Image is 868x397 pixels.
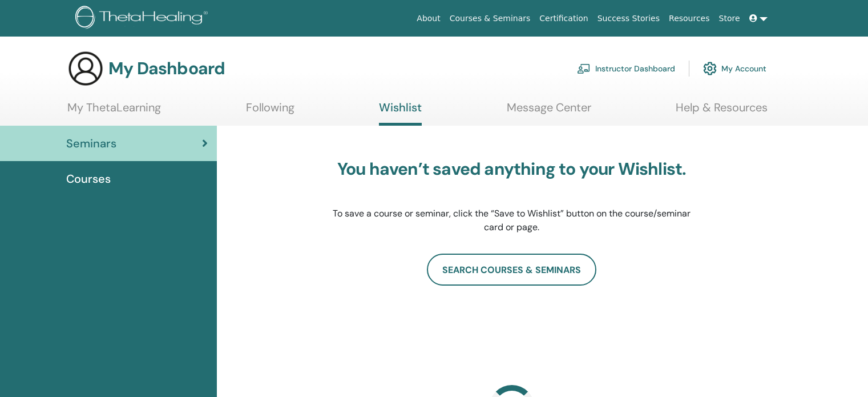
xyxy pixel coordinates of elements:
[67,50,104,87] img: generic-user-icon.jpg
[332,159,692,179] h3: You haven’t saved anything to your Wishlist.
[593,8,664,29] a: Success Stories
[703,59,717,78] img: cog.svg
[108,58,225,79] h3: My Dashboard
[332,207,692,234] p: To save a course or seminar, click the “Save to Wishlist” button on the course/seminar card or page.
[445,8,535,29] a: Courses & Seminars
[66,135,116,152] span: Seminars
[427,254,596,286] a: search courses & seminars
[507,101,591,123] a: Message Center
[577,63,591,74] img: chalkboard-teacher.svg
[714,8,745,29] a: Store
[66,170,111,187] span: Courses
[676,101,768,123] a: Help & Resources
[67,101,161,123] a: My ThetaLearning
[535,8,592,29] a: Certification
[75,6,212,31] img: logo.png
[379,101,422,126] a: Wishlist
[664,8,714,29] a: Resources
[703,56,766,81] a: My Account
[577,56,675,81] a: Instructor Dashboard
[246,101,294,123] a: Following
[412,8,445,29] a: About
